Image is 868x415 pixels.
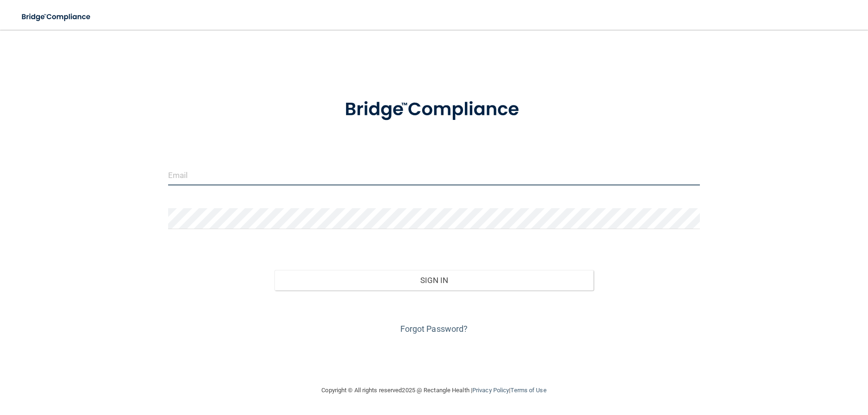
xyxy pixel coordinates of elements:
[274,270,594,290] button: Sign In
[168,165,700,185] input: Email
[326,86,542,134] img: bridge_compliance_login_screen.278c3ca4.svg
[472,387,509,394] a: Privacy Policy
[400,324,468,334] a: Forgot Password?
[14,7,99,26] img: bridge_compliance_login_screen.278c3ca4.svg
[265,375,604,405] div: Copyright © All rights reserved 2025 @ Rectangle Health | |
[510,387,546,394] a: Terms of Use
